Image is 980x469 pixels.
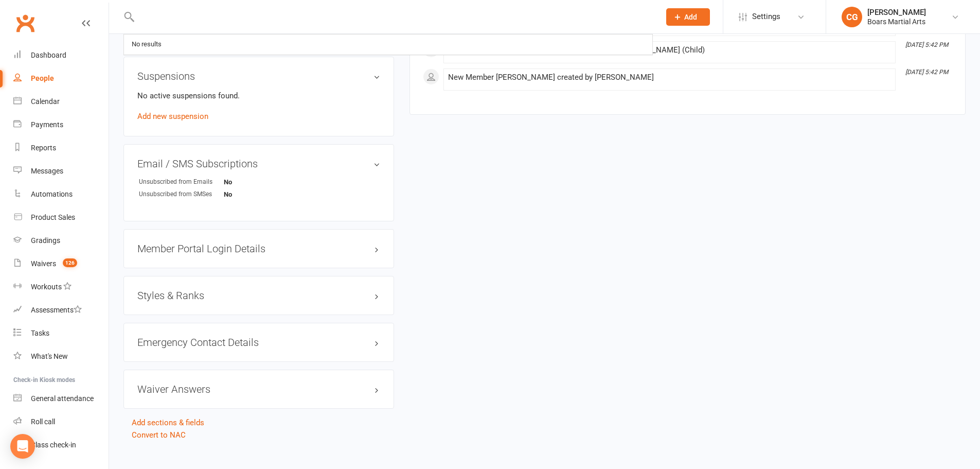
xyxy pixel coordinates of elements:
a: Gradings [13,229,109,252]
div: What's New [31,352,68,360]
div: Automations [31,190,73,198]
a: People [13,67,109,90]
h3: Waiver Answers [137,384,380,395]
div: Payments [31,120,63,129]
span: Settings [752,5,780,28]
p: No active suspensions found. [137,90,380,102]
a: Add new suspension [137,112,208,121]
input: Search... [135,10,653,24]
a: Class kiosk mode [13,433,109,457]
h3: Email / SMS Subscriptions [137,158,380,169]
a: What's New [13,345,109,368]
a: Assessments [13,299,109,322]
a: Payments [13,113,109,136]
a: Messages [13,160,109,183]
a: Dashboard [13,44,109,67]
div: Unsubscribed from Emails [139,177,224,187]
div: Waivers [31,259,56,268]
a: Calendar [13,90,109,113]
div: Boars Martial Arts [867,17,926,26]
a: Add sections & fields [132,418,204,427]
a: Product Sales [13,206,109,229]
div: [PERSON_NAME] [867,8,926,17]
div: Dashboard [31,51,66,59]
div: Reports [31,144,56,152]
a: Roll call [13,410,109,433]
div: No results [129,37,165,52]
strong: No [224,190,283,198]
div: Open Intercom Messenger [10,434,35,459]
button: Add [666,8,710,26]
div: Product Sales [31,213,75,221]
h3: Styles & Ranks [137,290,380,301]
h3: Member Portal Login Details [137,243,380,254]
div: People [31,74,54,82]
div: Class check-in [31,441,76,449]
div: Unsubscribed from SMSes [139,189,224,199]
div: Workouts [31,283,62,291]
a: Clubworx [12,10,38,36]
div: Added relationship between [PERSON_NAME] and [PERSON_NAME] (Child) [448,46,891,55]
div: General attendance [31,394,94,403]
i: [DATE] 5:42 PM [905,41,948,48]
a: Waivers 126 [13,252,109,275]
div: Tasks [31,329,49,337]
div: Gradings [31,236,60,245]
strong: No [224,178,283,186]
a: Reports [13,136,109,160]
a: General attendance kiosk mode [13,387,109,410]
div: Calendar [31,97,60,106]
div: Roll call [31,418,55,426]
h3: Emergency Contact Details [137,337,380,348]
div: CG [842,7,862,27]
div: Assessments [31,306,82,314]
div: New Member [PERSON_NAME] created by [PERSON_NAME] [448,73,891,82]
span: 126 [63,258,77,267]
h3: Suspensions [137,71,380,82]
a: Convert to NAC [132,430,186,440]
div: Messages [31,167,63,175]
span: Add [684,13,697,21]
a: Automations [13,183,109,206]
i: [DATE] 5:42 PM [905,68,948,76]
a: Workouts [13,275,109,299]
a: Tasks [13,322,109,345]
